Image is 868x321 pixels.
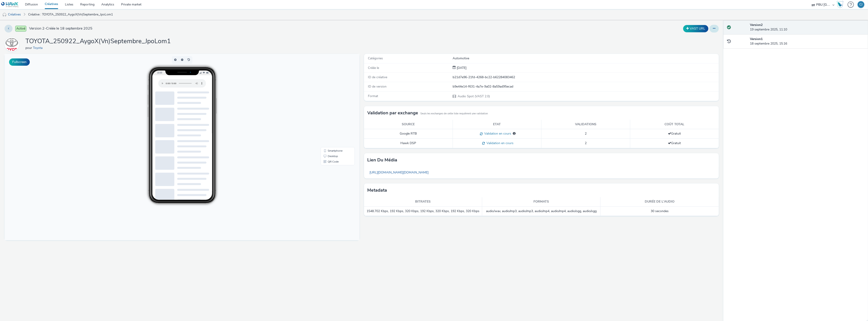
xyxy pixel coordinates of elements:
[1,2,19,8] img: undefined Logo
[26,9,115,20] a: Créative : TOYOTA_250922_AygoX(Vn)Septembre_JpoLom1
[364,197,482,206] th: Bitrates
[323,106,334,109] span: QR Code
[9,58,30,66] button: Fullscreen
[364,129,453,139] td: Google RTB
[364,139,453,148] td: Hawk DSP
[421,112,488,115] small: Seuls les exchanges de cette liste requièrent une validation
[368,94,378,98] span: Format
[750,23,763,27] strong: Version 2
[323,101,333,104] span: Desktop
[368,66,379,70] span: Créée le
[25,37,171,46] h1: TOYOTA_250922_AygoX(Vn)Septembre_JpoLom1
[483,131,511,136] span: Validation en cours
[453,84,718,89] div: b9e44e14-f631-4a7e-9a02-8a59ad95ecad
[367,168,431,177] a: [URL][DOMAIN_NAME][DOMAIN_NAME]
[683,25,708,32] button: VAST URL
[541,120,630,129] th: Validations
[453,56,718,61] div: Automotive
[5,38,18,51] img: Toyota
[317,105,349,110] li: QR Code
[367,110,418,116] h3: Validation par exchange
[33,46,44,50] a: Toyota
[29,26,92,31] span: Version 2 - Créée le 18 septembre 2025
[364,120,453,129] th: Source
[482,197,600,206] th: Formats
[368,75,387,79] span: ID de créative
[2,13,7,17] img: audio
[317,94,349,100] li: Smartphone
[859,1,863,8] div: CJ
[323,95,338,98] span: Smartphone
[456,66,466,70] span: [DATE]
[585,131,587,136] span: 2
[368,84,387,89] span: ID de version
[837,1,845,8] a: Hawk Academy
[453,120,541,129] th: Etat
[668,131,681,136] span: Gratuit
[5,42,21,46] a: Toyota
[750,23,864,32] div: 19 septembre 2025, 11:10
[317,100,349,105] li: Desktop
[600,197,719,206] th: Durée de l'audio
[630,120,719,129] th: Coût total
[750,37,864,46] div: 18 septembre 2025, 15:16
[364,207,482,216] td: 1548.702 Kbps, 192 Kbps, 320 Kbps, 192 Kbps, 320 Kbps, 192 Kbps, 320 Kbps
[750,37,763,41] strong: Version 1
[368,56,383,60] span: Catégories
[367,187,387,194] h3: Metadata
[453,75,718,80] div: b21d7e96-21fd-4268-bc22-b62284083462
[600,207,719,216] td: 30 secondes
[668,141,681,145] span: Gratuit
[25,46,33,50] span: pour
[456,66,466,70] div: Création 18 septembre 2025, 15:16
[457,94,490,98] span: Audio Spot (VAST 2.0)
[585,141,587,145] span: 2
[682,25,709,32] div: Dupliquer la créative en un VAST URL
[482,207,600,216] td: audio/wav, audio/mp3, audio/mp3, audio/mp4, audio/mp4, audio/ogg, audio/ogg
[152,18,157,20] span: 10:30
[485,141,513,145] span: Validation en cours
[15,26,26,32] span: Activé
[367,157,397,163] h3: Lien du média
[837,1,843,8] img: Hawk Academy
